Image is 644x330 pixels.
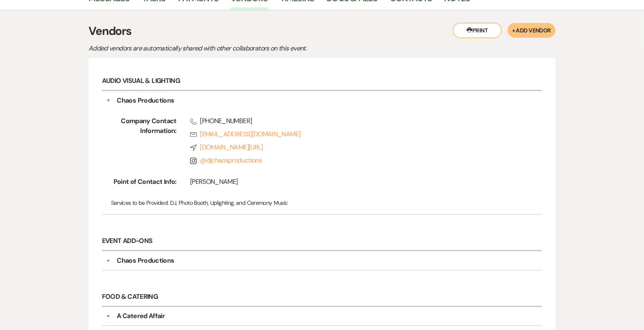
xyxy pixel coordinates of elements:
h6: Food & Catering [102,288,542,307]
a: @djchaosproductions [200,156,262,165]
button: ▼ [103,259,113,263]
span: Point of Contact Info: [111,177,177,190]
a: [EMAIL_ADDRESS][DOMAIN_NAME] [190,129,516,139]
button: ▼ [103,314,113,318]
a: [DOMAIN_NAME][URL] [190,142,516,152]
div: [PERSON_NAME] [190,177,516,187]
div: Chaos Productions [117,256,174,266]
button: ▼ [107,96,111,105]
h6: Audio Visual & Lighting [102,72,542,91]
h6: Event Add-Ons [102,232,542,251]
p: DJ, Photo Booth, Uplighting, and Ceremony Music [111,198,533,207]
button: Print [453,23,502,38]
div: Chaos Productions [117,96,174,105]
button: + Add Vendor [508,23,556,38]
h3: Vendors [88,23,556,40]
p: Added vendors are automatically shared with other collaborators on this event. [88,43,375,54]
div: A Catered Affair [117,311,165,321]
span: Services to be Provided: [111,199,169,206]
span: [PHONE_NUMBER] [190,116,516,126]
span: Company Contact Information: [111,116,177,169]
